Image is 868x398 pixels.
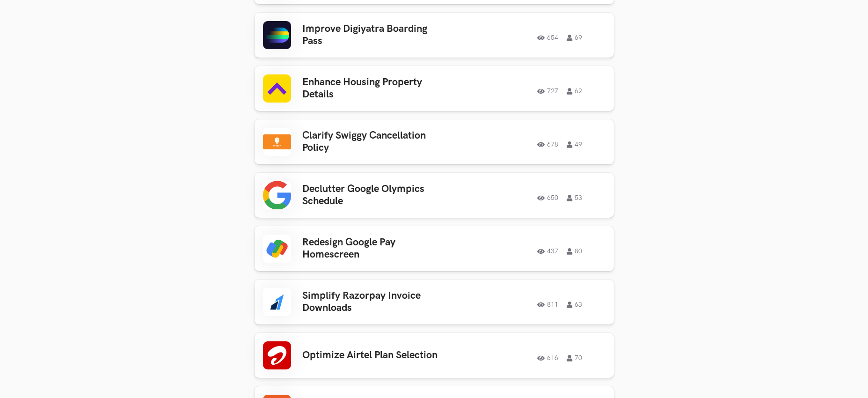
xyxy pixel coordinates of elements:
[537,141,558,148] span: 678
[567,35,582,41] span: 69
[302,130,448,155] h3: Clarify Swiggy Cancellation Policy
[567,88,582,95] span: 62
[255,173,614,218] a: Declutter Google Olympics Schedule 650 53
[255,280,614,324] a: Simplify Razorpay Invoice Downloads 811 63
[255,66,614,111] a: Enhance Housing Property Details 727 62
[255,119,614,164] a: Clarify Swiggy Cancellation Policy 678 49
[255,226,614,271] a: Redesign Google Pay Homescreen 437 80
[302,236,448,261] h3: Redesign Google Pay Homescreen
[302,290,448,315] h3: Simplify Razorpay Invoice Downloads
[537,302,558,308] span: 811
[255,333,614,378] a: Optimize Airtel Plan Selection 616 70
[255,13,614,58] a: Improve Digiyatra Boarding Pass 654 69
[537,355,558,361] span: 616
[537,195,558,201] span: 650
[302,183,448,208] h3: Declutter Google Olympics Schedule
[567,355,582,361] span: 70
[302,23,448,48] h3: Improve Digiyatra Boarding Pass
[537,248,558,255] span: 437
[537,88,558,95] span: 727
[567,141,582,148] span: 49
[302,349,448,361] h3: Optimize Airtel Plan Selection
[567,195,582,201] span: 53
[302,76,448,101] h3: Enhance Housing Property Details
[567,248,582,255] span: 80
[537,35,558,41] span: 654
[567,302,582,308] span: 63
